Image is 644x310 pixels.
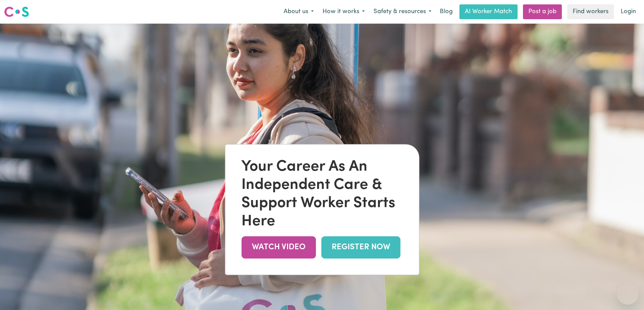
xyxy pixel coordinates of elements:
button: Safety & resources [369,5,436,19]
a: AI Worker Match [459,4,518,19]
iframe: Button to launch messaging window [617,283,639,305]
a: Login [617,4,640,19]
a: Blog [436,4,457,19]
button: How it works [318,5,369,19]
a: REGISTER NOW [321,236,400,258]
div: Your Career As An Independent Care & Support Worker Starts Here [241,158,403,231]
img: Careseekers logo [4,6,29,18]
a: Post a job [523,4,562,19]
a: Careseekers logo [4,4,29,20]
a: WATCH VIDEO [241,236,316,258]
a: Find workers [567,4,614,19]
button: About us [279,5,318,19]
